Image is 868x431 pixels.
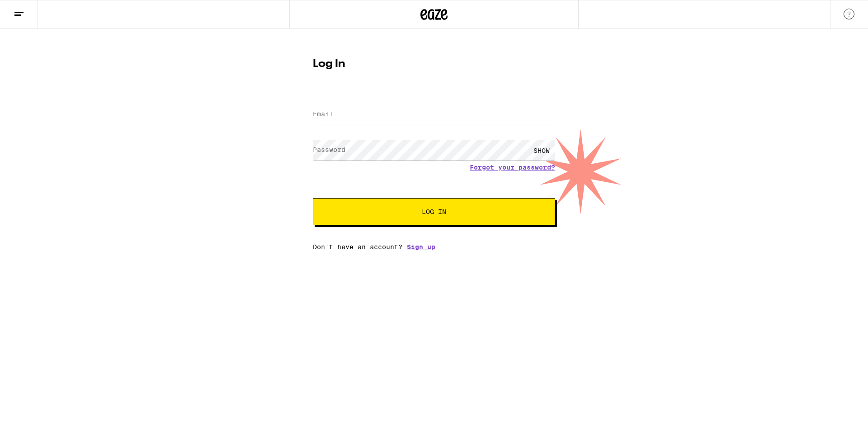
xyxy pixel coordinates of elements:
[313,146,345,153] label: Password
[422,208,446,215] span: Log In
[313,110,333,118] label: Email
[407,243,435,251] a: Sign up
[313,198,555,225] button: Log In
[313,243,555,251] div: Don't have an account?
[313,104,555,125] input: Email
[470,164,555,171] a: Forgot your password?
[528,140,555,161] div: SHOW
[313,59,555,70] h1: Log In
